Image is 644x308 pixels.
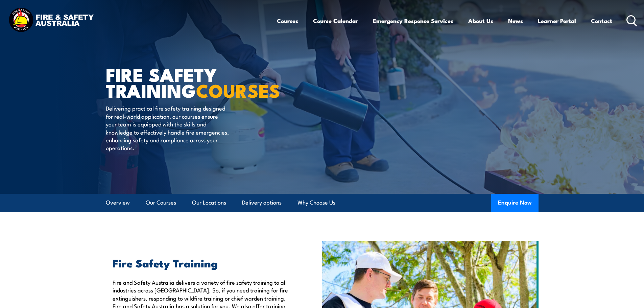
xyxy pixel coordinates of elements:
[106,66,273,98] h1: FIRE SAFETY TRAINING
[591,12,612,30] a: Contact
[277,12,298,30] a: Courses
[297,194,335,212] a: Why Choose Us
[242,194,282,212] a: Delivery options
[491,194,539,212] button: Enquire Now
[106,194,130,212] a: Overview
[113,258,291,267] h2: Fire Safety Training
[106,104,229,151] p: Delivering practical fire safety training designed for real-world application, our courses ensure...
[538,12,576,30] a: Learner Portal
[192,194,226,212] a: Our Locations
[313,12,358,30] a: Course Calendar
[373,12,453,30] a: Emergency Response Services
[196,76,280,104] strong: COURSES
[508,12,523,30] a: News
[468,12,493,30] a: About Us
[146,194,176,212] a: Our Courses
